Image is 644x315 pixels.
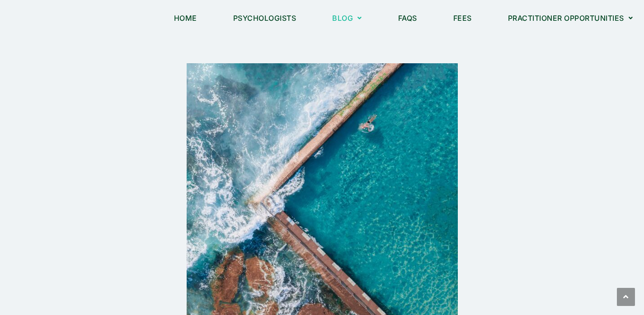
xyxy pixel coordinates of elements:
a: Fees [442,8,483,28]
a: Psychologists [222,8,308,28]
a: Blog [321,8,373,28]
a: Home [163,8,208,28]
a: Scroll to the top of the page [617,288,635,306]
a: FAQs [387,8,428,28]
